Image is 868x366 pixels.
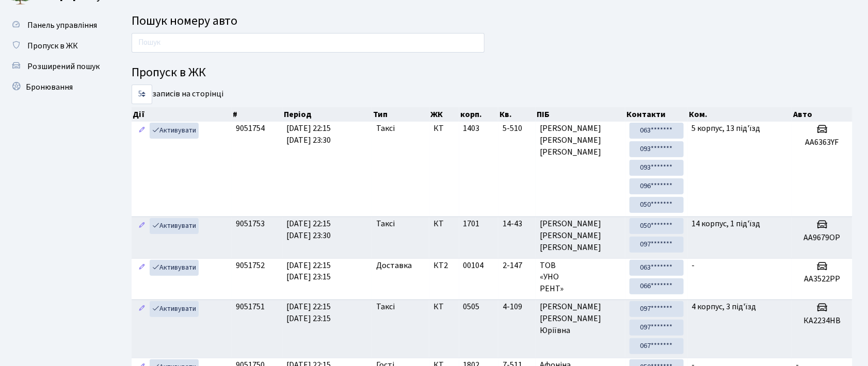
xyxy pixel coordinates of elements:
[459,107,499,122] th: корп.
[540,123,621,158] span: [PERSON_NAME] [PERSON_NAME] [PERSON_NAME]
[150,218,199,234] a: Активувати
[499,107,536,122] th: Кв.
[433,218,455,230] span: КТ
[376,301,395,313] span: Таксі
[433,123,455,135] span: КТ
[132,107,232,122] th: Дії
[433,260,455,272] span: КТ2
[540,301,621,337] span: [PERSON_NAME] [PERSON_NAME] Юріївна
[376,218,395,230] span: Таксі
[372,107,429,122] th: Тип
[463,218,480,229] span: 1701
[430,107,459,122] th: ЖК
[503,301,532,313] span: 4-109
[433,301,455,313] span: КТ
[132,33,485,53] input: Пошук
[136,218,148,234] a: Редагувати
[463,301,480,312] span: 0505
[503,218,532,230] span: 14-43
[692,218,761,229] span: 14 корпус, 1 під'їзд
[796,274,848,284] h5: АА3522РР
[692,123,761,134] span: 5 корпус, 13 під'їзд
[376,260,412,272] span: Доставка
[796,316,848,326] h5: КА2234НВ
[503,260,532,272] span: 2-147
[463,260,484,271] span: 00104
[27,20,97,31] span: Панель управління
[26,81,73,93] span: Бронювання
[536,107,625,122] th: ПІБ
[287,123,331,146] span: [DATE] 22:15 [DATE] 23:30
[625,107,688,122] th: Контакти
[792,107,853,122] th: Авто
[796,233,848,243] h5: АА9679ОР
[692,260,695,271] span: -
[132,65,853,80] h4: Пропуск в ЖК
[236,260,265,271] span: 9051752
[5,15,108,36] a: Панель управління
[150,260,199,276] a: Активувати
[463,123,480,134] span: 1403
[688,107,792,122] th: Ком.
[136,123,148,139] a: Редагувати
[5,77,108,97] a: Бронювання
[503,123,532,135] span: 5-510
[287,218,331,241] span: [DATE] 22:15 [DATE] 23:30
[287,260,331,283] span: [DATE] 22:15 [DATE] 23:15
[150,301,199,317] a: Активувати
[236,218,265,229] span: 9051753
[5,36,108,56] a: Пропуск в ЖК
[136,260,148,276] a: Редагувати
[796,138,848,147] h5: AA6363YF
[287,301,331,324] span: [DATE] 22:15 [DATE] 23:15
[132,85,152,104] select: записів на сторінці
[232,107,283,122] th: #
[540,260,621,295] span: ТОВ «УНО РЕНТ»
[27,61,100,72] span: Розширений пошук
[27,40,78,52] span: Пропуск в ЖК
[150,123,199,139] a: Активувати
[236,301,265,312] span: 9051751
[236,123,265,134] span: 9051754
[540,218,621,254] span: [PERSON_NAME] [PERSON_NAME] [PERSON_NAME]
[132,12,237,30] span: Пошук номеру авто
[283,107,373,122] th: Період
[376,123,395,135] span: Таксі
[5,56,108,77] a: Розширений пошук
[132,85,223,104] label: записів на сторінці
[136,301,148,317] a: Редагувати
[692,301,757,312] span: 4 корпус, 3 під'їзд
